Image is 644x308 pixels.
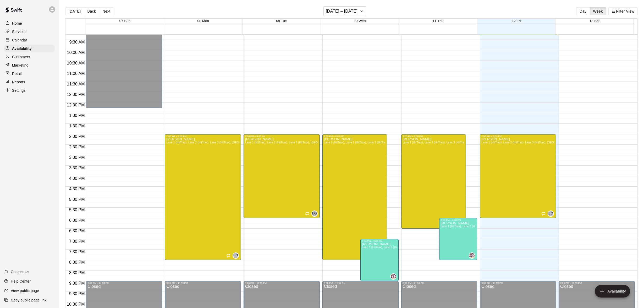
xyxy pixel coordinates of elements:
[326,8,357,15] h6: [DATE] – [DATE]
[197,19,209,23] button: 08 Mon
[12,71,22,76] p: Retail
[403,282,476,284] div: 9:00 PM – 11:59 PM
[68,134,86,139] span: 2:00 PM
[441,219,476,221] div: 6:00 PM – 8:00 PM
[4,28,55,36] a: Services
[433,19,443,23] button: 11 Thu
[4,87,55,94] a: Settings
[68,250,86,254] span: 7:30 PM
[244,134,320,218] div: 2:00 PM – 6:00 PM: Available
[11,298,46,303] p: Copy public page link
[362,240,397,242] div: 7:00 PM – 9:00 PM
[541,212,546,216] span: Recurring availability
[4,78,55,86] a: Reports
[68,40,86,44] span: 9:30 AM
[4,45,55,52] a: Availability
[324,282,397,284] div: 9:00 PM – 11:59 PM
[276,19,287,23] button: 09 Tue
[66,71,86,76] span: 11:00 AM
[11,269,29,274] p: Contact Us
[65,92,86,97] span: 12:00 PM
[119,19,130,23] button: 07 Sun
[481,135,554,138] div: 2:00 PM – 6:00 PM
[391,274,396,279] img: Michael Johnson
[12,21,22,26] p: Home
[4,70,55,78] a: Retail
[68,291,86,296] span: 9:30 PM
[66,61,86,65] span: 10:30 AM
[390,273,397,280] div: Michael Johnson
[68,281,86,285] span: 9:00 PM
[233,253,238,258] span: EO
[441,225,535,228] span: Lane 1 (HitTrax), Lane 2 (HitTrax), Lane 3 (HitTrax), [GEOGRAPHIC_DATA]
[68,229,86,233] span: 6:30 PM
[68,124,86,128] span: 1:30 PM
[68,155,86,160] span: 3:00 PM
[68,197,86,202] span: 5:00 PM
[66,82,86,86] span: 11:30 AM
[66,50,86,55] span: 10:00 AM
[245,141,339,144] span: Lane 1 (HitTrax), Lane 2 (HitTrax), Lane 3 (HitTrax), [GEOGRAPHIC_DATA]
[4,53,55,61] a: Customers
[84,7,99,15] button: Back
[68,208,86,212] span: 5:30 PM
[401,134,466,229] div: 2:00 PM – 6:30 PM: Available
[362,246,456,249] span: Lane 1 (HitTrax), Lane 2 (HitTrax), Lane 3 (HitTrax), [GEOGRAPHIC_DATA]
[4,19,55,27] a: Home
[481,282,554,284] div: 9:00 PM – 11:59 PM
[65,302,86,306] span: 10:00 PM
[481,141,618,144] span: Lane 1 (HitTrax), Lane 2 (HitTrax), Lane 3 (HitTrax), [GEOGRAPHIC_DATA] ([GEOGRAPHIC_DATA]), Area 10
[68,271,86,275] span: 8:30 PM
[166,135,239,138] div: 2:00 PM – 8:00 PM
[12,63,29,68] p: Marketing
[65,103,86,107] span: 12:30 PM
[469,253,475,258] img: Michael Johnson
[322,134,387,260] div: 2:00 PM – 8:00 PM: Available
[403,135,464,138] div: 2:00 PM – 6:30 PM
[68,187,86,191] span: 4:30 PM
[4,61,55,69] div: Marketing
[165,134,241,260] div: 2:00 PM – 8:00 PM: Available
[12,79,25,85] p: Reports
[560,282,633,284] div: 9:00 PM – 11:59 PM
[226,253,230,258] span: Recurring availability
[12,54,30,60] p: Customers
[590,19,600,23] button: 13 Sat
[245,282,318,284] div: 9:00 PM – 11:59 PM
[480,134,556,218] div: 2:00 PM – 6:00 PM: Available
[68,218,86,223] span: 6:00 PM
[469,252,475,259] div: Michael Johnson
[354,19,366,23] button: 10 Wed
[233,252,239,259] div: Eric Opelski
[595,285,630,298] button: add
[439,218,477,260] div: 6:00 PM – 8:00 PM: Available
[12,46,32,51] p: Availability
[12,37,27,43] p: Calendar
[11,279,31,284] p: Help Center
[68,176,86,181] span: 4:00 PM
[11,288,39,293] p: View public page
[512,19,521,23] span: 12 Fri
[576,7,590,15] button: Day
[548,211,553,216] span: EO
[590,7,606,15] button: Week
[166,282,239,284] div: 9:00 PM – 11:59 PM
[305,212,309,216] span: Recurring availability
[4,36,55,44] a: Calendar
[12,88,26,93] p: Settings
[65,7,84,15] button: [DATE]
[68,239,86,244] span: 7:00 PM
[360,239,398,281] div: 7:00 PM – 9:00 PM: Available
